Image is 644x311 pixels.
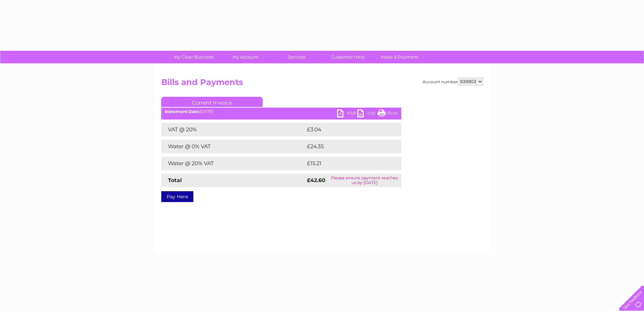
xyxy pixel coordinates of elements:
[269,51,325,63] a: Services
[307,177,326,183] strong: £42.60
[328,174,401,187] td: Please ensure payment reaches us by [DATE]
[378,109,398,119] a: Print
[320,51,376,63] a: Customer Help
[423,77,483,86] div: Account number
[305,157,386,170] td: £15.21
[337,109,357,119] a: PDF
[166,51,222,63] a: My Clear Business
[305,123,386,136] td: £3.04
[165,109,199,114] b: Statement Date:
[168,177,182,183] strong: Total
[161,77,483,90] h2: Bills and Payments
[372,51,427,63] a: Make A Payment
[161,97,263,107] a: Current Invoice
[357,109,378,119] a: CSV
[161,191,193,202] a: Pay Here
[161,140,305,153] td: Water @ 0% VAT
[161,157,305,170] td: Water @ 20% VAT
[161,123,305,136] td: VAT @ 20%
[217,51,273,63] a: My Account
[161,109,401,114] div: [DATE]
[305,140,387,153] td: £24.35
